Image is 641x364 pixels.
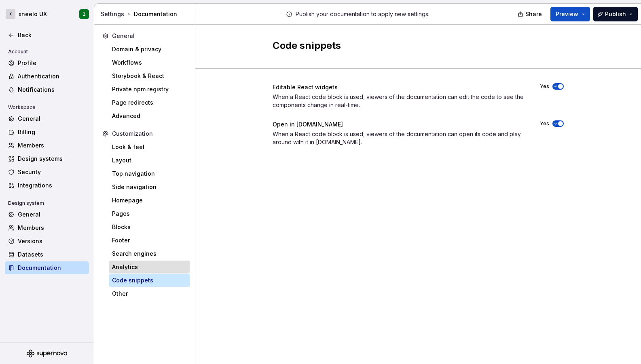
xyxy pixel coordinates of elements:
div: Domain & privacy [112,45,187,53]
span: Preview [556,10,578,18]
a: Top navigation [109,167,190,180]
h2: Code snippets [273,39,554,52]
div: Billing [18,128,86,136]
a: Integrations [5,179,89,192]
a: Domain & privacy [109,43,190,56]
a: Side navigation [109,181,190,194]
div: Other [112,290,187,298]
a: General [5,208,89,221]
div: General [112,32,187,40]
a: Datasets [5,248,89,261]
div: When a React code block is used, viewers of the documentation can edit the code to see the compon... [273,93,525,109]
div: Documentation [18,264,86,272]
a: Members [5,221,89,234]
a: Storybook & React [109,69,190,82]
div: Storybook & React [112,72,187,80]
a: Pages [109,207,190,220]
div: Layout [112,156,187,164]
button: Settings [101,10,124,18]
a: Back [5,29,89,42]
button: Preview [550,7,590,21]
div: When a React code block is used, viewers of the documentation can open its code and play around w... [273,130,525,146]
div: Page redirects [112,99,187,107]
a: Blocks [109,221,190,234]
div: Documentation [101,10,192,18]
a: Billing [5,126,89,139]
div: Advanced [112,112,187,120]
a: Code snippets [109,274,190,287]
div: Top navigation [112,170,187,178]
a: Homepage [109,194,190,207]
div: Customization [112,130,187,138]
a: Notifications [5,83,89,96]
a: Design systems [5,152,89,165]
div: Analytics [112,263,187,271]
div: Design systems [18,155,86,163]
a: Page redirects [109,96,190,109]
div: X [6,9,15,19]
a: Advanced [109,109,190,122]
div: General [18,210,86,219]
a: Look & feel [109,141,190,154]
a: Other [109,287,190,300]
div: Workspace [5,103,39,112]
button: Xxneelo UXZ [2,5,92,23]
div: Homepage [112,196,187,204]
button: Share [514,7,547,21]
div: xneelo UX [19,10,47,18]
div: General [18,115,86,123]
a: Profile [5,57,89,69]
span: Share [525,10,542,18]
div: Authentication [18,72,86,80]
a: Documentation [5,261,89,274]
a: Footer [109,234,190,247]
div: Footer [112,236,187,244]
svg: Supernova Logo [27,349,67,358]
div: Versions [18,237,86,245]
div: Blocks [112,223,187,231]
div: Side navigation [112,183,187,191]
div: Profile [18,59,86,67]
a: Authentication [5,70,89,83]
p: Publish your documentation to apply new settings. [296,10,429,18]
a: Search engines [109,247,190,260]
label: Yes [540,83,549,90]
div: Private npm registry [112,85,187,93]
a: Layout [109,154,190,167]
div: Members [18,224,86,232]
div: Members [18,141,86,149]
div: Pages [112,210,187,218]
div: Datasets [18,250,86,259]
a: Workflows [109,56,190,69]
a: Analytics [109,261,190,274]
div: Security [18,168,86,176]
button: Publish [593,7,638,21]
div: Back [18,31,86,39]
div: Integrations [18,181,86,189]
div: Workflows [112,59,187,67]
div: Design system [5,198,47,208]
div: Code snippets [112,276,187,284]
div: Editable React widgets [273,83,525,91]
div: Account [5,47,31,57]
a: Versions [5,235,89,248]
div: Z [83,11,86,17]
label: Yes [540,120,549,127]
span: Publish [605,10,626,18]
div: Look & feel [112,143,187,151]
a: Private npm registry [109,83,190,96]
a: General [5,112,89,125]
a: Security [5,166,89,179]
div: Notifications [18,86,86,94]
div: Open in [DOMAIN_NAME] [273,120,525,128]
div: Search engines [112,250,187,258]
a: Members [5,139,89,152]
